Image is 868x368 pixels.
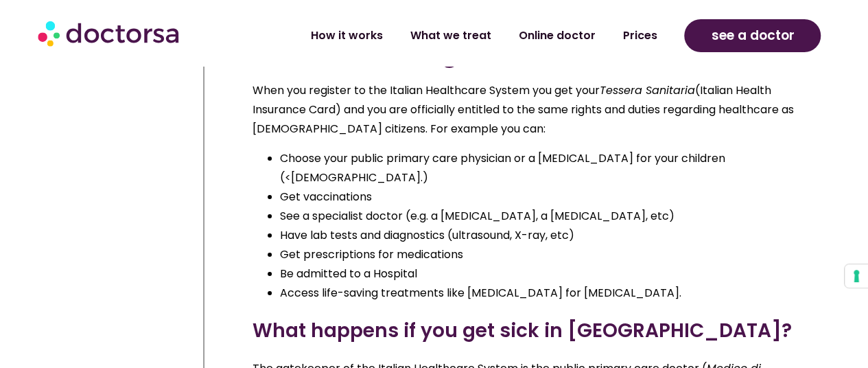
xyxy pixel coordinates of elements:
[280,264,802,284] li: Be admitted to a Hospital
[504,20,609,51] a: Online doctor
[684,19,821,52] a: see a doctor
[280,187,802,207] li: Get vaccinations
[280,226,802,245] li: Have lab tests and diagnostics (ultrasound, X-ray, etc)
[396,20,504,51] a: What we treat
[280,207,802,226] li: See a specialist doctor (e.g. a [MEDICAL_DATA], a [MEDICAL_DATA], etc)
[600,82,695,98] em: Tessera Sanitaria
[253,317,802,345] h3: What happens if you get sick in [GEOGRAPHIC_DATA]?
[609,20,670,51] a: Prices
[280,284,802,303] li: Access life-saving treatments like [MEDICAL_DATA] for [MEDICAL_DATA].
[845,264,868,288] button: Your consent preferences for tracking technologies
[280,245,802,264] li: Get prescriptions for medications
[253,1,802,67] h2: What do you get with national healthcare registration?
[253,81,802,139] p: When you register to the Italian Healthcare System you get your (Italian Health Insurance Card) a...
[296,20,396,51] a: How it works
[233,20,671,51] nav: Menu
[711,25,794,47] span: see a doctor
[280,149,802,187] li: Choose your public primary care physician or a [MEDICAL_DATA] for your children (<[DEMOGRAPHIC_DA...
